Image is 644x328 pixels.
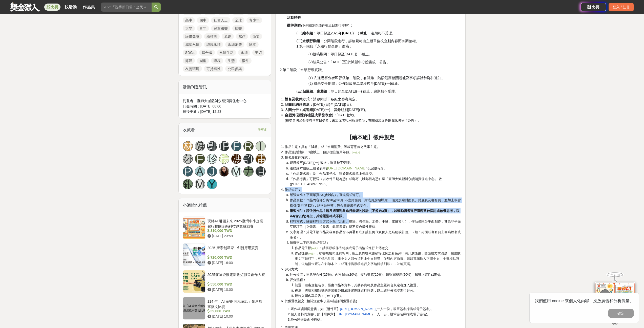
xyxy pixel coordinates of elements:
div: 玩轉AI 引領未來 2025臺灣中小企業銀行校園金融科技創意挑戰賽 [207,218,265,228]
a: R [243,141,254,151]
a: 林 [183,141,193,151]
a: F [195,154,205,164]
span: 分兩階段進行，詳細規範由主辦單位視企劃內容而有調整權。 [297,39,419,43]
span: 作品頁數：作品內容部分 [290,198,326,202]
a: 原創 [222,33,234,39]
span: 初選：經審查報名表、樣書作品等資料，其參賽資格及作品主題符合規定者進入複選。 [295,283,420,287]
span: 凡通過審查者即晉級第二階段，有關第二階段競賽相關規範及事項詳請待郵件通知。 [314,76,445,80]
a: Avatar [219,166,229,177]
span: 於減塑中心臉書統一公告。 [347,60,390,64]
a: 環境永續 [204,41,223,48]
span: 即日起至2 [297,31,333,35]
a: 鄔 [207,141,217,151]
a: F [231,141,241,151]
a: 高中 [183,17,195,23]
span: 「作品樣書」可親送（以收件日期為憑）或郵寄（以郵戳為憑）至「臺師大減塑與永續消費促進中心」 收([STREET_ADDRESS])。 [290,177,442,186]
div: 莎 [183,154,193,164]
span: ：樣書規格與原稿相同，編上頁碼後依原稿等比例之彩色列印裝訂成樣書，圖面應力求清楚；圖畫故事文字須打字，可標示注音，非中文之部分須附上中文翻譯，並對內容負責。請以電腦輸入正體中文、全形標點符號，依... [295,251,461,266]
span: (一人一份，親筆簽名掃描或電子簽名)。 [376,307,434,311]
span: 軋洞 [333,225,339,229]
a: 2025 康寧創星家 - 創新應用競賽 720,000 TWD [DATE] 16:00 [183,243,267,266]
span: 看更多 [258,127,267,133]
div: I [256,141,266,151]
a: 銀 [183,179,193,189]
span: 作品電子檔 [295,246,311,250]
span: 連結繪本組線上報名表單( [290,166,327,170]
span: 作品主題：具有「減塑」或「永續消費」等教育意義之故事主題。 [285,145,380,149]
span: )以完成報名。 [366,166,387,170]
div: 雷 [256,154,266,164]
a: A [195,166,205,177]
span: (2)結果公告： [308,60,330,64]
span: (2) [308,81,313,85]
span: 材料方式：繪畫材料與方式不限（水彩、蠟筆、彩色筆、水墨、手繪、電繪皆可），作品僅限於平面創作，其餘非平面互動項目（立體書、拉拉書、 [290,220,461,229]
a: 國中 [197,17,209,23]
span: 書等）皆不符合徵件規格。 [339,225,379,229]
a: 公民參與 [225,66,244,72]
span: 須繳交以下兩種作品類型： [290,241,329,245]
span: 最終入圍名單公告：[DATE](五)。 [295,294,344,298]
a: 作品集 [81,4,97,11]
a: 珍 [207,154,217,164]
span: [URL][DOMAIN_NAME] [337,312,372,316]
strong: (二)永續行動組： [297,39,324,43]
span: 作品樣書 [295,251,308,255]
a: 許 [243,154,254,164]
a: Y [207,179,217,189]
strong: 金塑獎(頒獎典禮暨成果發表會)： [285,113,337,117]
div: M [195,179,205,189]
span: A4(含以內) [319,193,336,197]
a: 繪本 [246,41,259,48]
span: [URL][DOMAIN_NAME] [340,307,376,311]
a: 徵件 [239,58,252,64]
div: 刊登時間： [DATE] 08:00 [183,104,267,109]
strong: (含以內) [294,214,306,218]
span: [URL][DOMAIN_NAME] [327,166,366,170]
span: (得獎者將於頒獎典禮當日受獎，未出席者視同放棄獎項，有關成果展詳細資訊將另行公告）。 [285,119,421,122]
div: J [207,166,217,177]
div: 310,000 TWD [207,228,265,233]
span: 評分方式 [285,267,298,271]
a: 找活動 [63,4,79,11]
span: 為28至36頁 [326,198,343,202]
span: 文字處理：於電子檔作品及樣書作品皆不得署名或加註任何代表個人之名稱或符號。（ [290,230,415,234]
img: Avatar [219,167,229,176]
div: 甘 [256,166,266,177]
strong: (三)貼圖組、桌遊組： [297,89,331,93]
a: 114 年「AI 童樂 宜稅童話」創意故事徵文比賽 39,000 TWD [DATE] 10:00 [183,297,267,320]
strong: 徵件期程 [287,23,301,27]
a: 全球 [232,17,244,23]
span: (1)投稿期間：即日起至[DATE](一)截止。 [308,52,372,56]
div: [DATE] 23:59 [207,233,265,239]
span: [DATE](日)至[DATE](日)。 [285,102,354,106]
a: P [183,166,193,177]
a: 徵文 [250,33,262,39]
span: 複選：將請相關領域的專業教師組成評審團隊進行評選，以上述評分標準進行評分。 [295,289,417,292]
a: 插畫 [232,25,244,31]
a: 馮 [231,154,241,164]
span: ：請將原稿作品轉換成電子檔格式進行上傳繳交。 [319,246,391,250]
strong: 其餘組別 [334,108,348,112]
a: 寫作 [236,33,248,39]
span: (不含封面頁、封底頁及蝴蝶頁)，須另加繪封面頁、封底頁及書名頁，並加上學習指引(參見第3點)，結構須完整，符合圖畫書型式要件。 [290,198,461,207]
a: 陳 [195,141,205,151]
a: 辦比賽 [581,3,606,11]
span: [W使2] [311,247,318,250]
span: 作品適讀對象：3歲以上，但須標註適用年齡。 [285,150,352,154]
a: 永續生活 [217,50,236,56]
div: 刊登者： 臺師大減塑與永續消費促進中心 [183,98,267,104]
a: 青年 [197,25,209,31]
span: 即日起至[DATE](一) 截止，逾期恕不受理。 [290,161,353,165]
img: d2146d9a-e6f6-4337-9592-8cefde37ba6b.png [595,282,635,315]
span: 作品規定： [285,188,301,191]
span: [DATE](五) [330,60,347,64]
a: 楊 [219,154,229,164]
a: 海洋 [183,58,195,64]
